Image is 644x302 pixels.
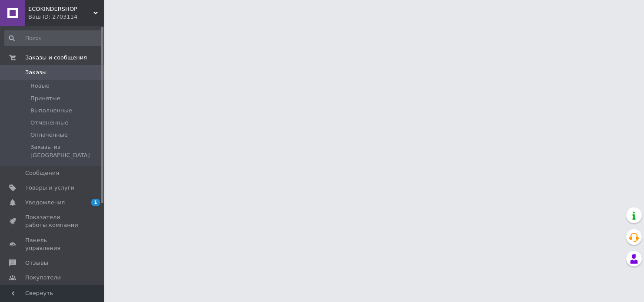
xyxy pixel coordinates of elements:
[30,143,102,159] span: Заказы из [GEOGRAPHIC_DATA]
[91,199,100,206] span: 1
[30,107,72,115] span: Выполненные
[25,213,80,229] span: Показатели работы компании
[30,82,50,90] span: Новые
[30,131,68,139] span: Оплаченные
[28,13,104,21] div: Ваш ID: 2703114
[30,119,68,127] span: Отмененные
[25,54,87,62] span: Заказы и сообщения
[4,30,103,46] input: Поиск
[25,184,74,192] span: Товары и услуги
[30,95,60,102] span: Принятые
[25,169,59,177] span: Сообщения
[25,274,61,282] span: Покупатели
[25,199,65,207] span: Уведомления
[28,5,93,13] span: ECOKINDERSHOP
[25,69,46,76] span: Заказы
[25,259,48,267] span: Отзывы
[25,236,80,252] span: Панель управления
